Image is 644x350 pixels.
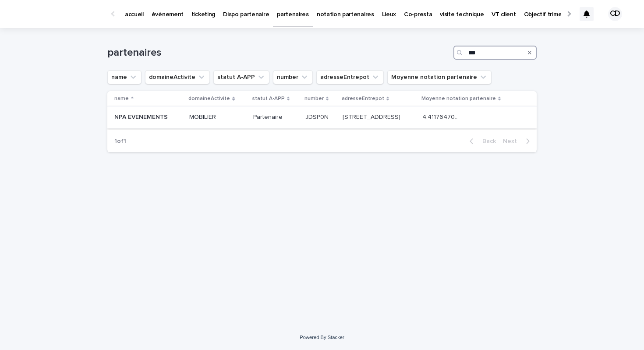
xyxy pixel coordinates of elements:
[273,70,313,84] button: number
[114,94,129,104] p: name
[477,138,496,144] span: Back
[253,114,298,121] p: Partenaire
[114,112,170,121] p: NPA EVENEMENTS
[608,7,622,21] div: CD
[422,112,460,121] p: 4.411764705882353
[499,137,537,145] button: Next
[107,107,537,129] tr: NPA EVENEMENTSNPA EVENEMENTS MOBILIERPartenaireJDSP0NJDSP0N [STREET_ADDRESS][STREET_ADDRESS] 4.41...
[387,70,492,84] button: Moyenne notation partenaire
[252,94,285,104] p: statut A-APP
[18,5,103,23] img: Ls34BcGeRexTGTNfXpUC
[189,114,246,121] p: MOBILIER
[213,70,269,84] button: statut A-APP
[316,70,384,84] button: adresseEntrepot
[188,94,230,104] p: domaineActivite
[503,138,522,144] span: Next
[107,70,142,84] button: name
[107,46,450,59] h1: partenaires
[145,70,210,84] button: domaineActivite
[453,46,537,60] input: Search
[304,94,324,104] p: number
[305,112,330,121] p: JDSP0N
[300,335,344,340] a: Powered By Stacker
[342,94,384,104] p: adresseEntrepot
[463,137,499,145] button: Back
[421,94,496,104] p: Moyenne notation partenaire
[107,131,133,152] p: 1 of 1
[343,112,402,121] p: [STREET_ADDRESS]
